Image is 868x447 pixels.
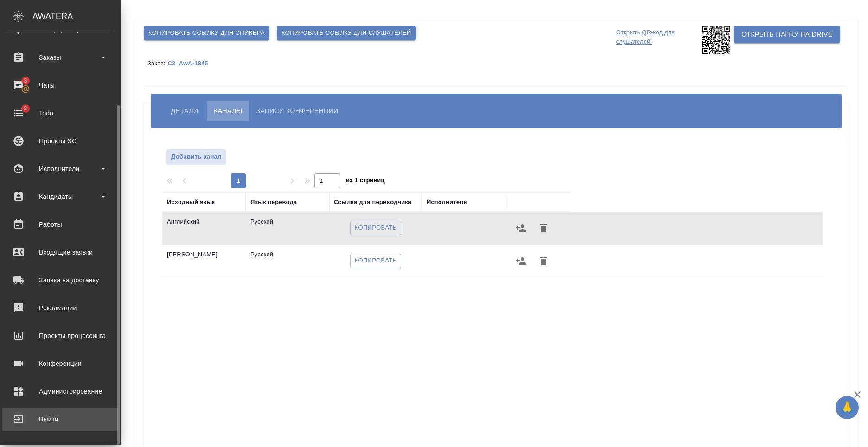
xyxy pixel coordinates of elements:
button: Добавить канал [166,149,227,165]
span: из 1 страниц [346,175,385,188]
a: Заявки на доставку [2,268,118,292]
button: 🙏 [836,396,859,419]
div: Проекты процессинга [7,329,114,343]
div: Кандидаты [7,190,114,204]
span: Копировать ссылку для слушателей [281,28,411,38]
a: Конференции [2,352,118,375]
div: Ссылка для переводчика [334,198,411,207]
span: Копировать ссылку для спикера [148,28,265,38]
a: Проекты процессинга [2,324,118,347]
div: Входящие заявки [7,245,114,259]
span: 2 [18,104,32,113]
a: 2Todo [2,102,118,125]
a: Администрирование [2,380,118,403]
div: Конференции [7,357,114,370]
div: Администрирование [7,384,114,398]
td: Русский [246,245,329,278]
div: Рекламации [7,301,114,315]
span: 3 [18,76,32,85]
div: Исполнители [427,198,467,207]
div: Работы [7,217,114,231]
p: C3_AwA-1845 [167,60,215,67]
a: Работы [2,213,118,236]
button: Копировать [350,221,402,235]
a: Проекты SC [2,129,118,153]
div: Исходный язык [167,198,215,207]
td: Русский [246,212,329,245]
button: Удалить канал [532,217,555,239]
a: C3_AwA-1845 [167,59,215,67]
button: Удалить канал [532,250,555,272]
div: Язык перевода [250,198,297,207]
div: Чаты [7,78,114,92]
button: Назначить исполнителей [510,250,532,272]
button: Копировать [350,254,402,268]
span: Добавить канал [171,152,222,162]
span: Копировать [355,255,397,266]
button: Копировать ссылку для спикера [144,26,269,40]
button: Копировать ссылку для слушателей [277,26,416,40]
td: Английский [162,212,246,245]
button: Назначить исполнителей [510,217,532,239]
a: Рекламации [2,296,118,319]
div: Проекты SC [7,134,114,148]
div: Заявки на доставку [7,273,114,287]
span: Копировать [355,223,397,233]
div: AWATERA [32,7,121,26]
div: Исполнители [7,162,114,176]
div: Выйти [7,412,114,426]
a: Выйти [2,408,118,431]
div: Todo [7,106,114,120]
span: Открыть папку на Drive [741,29,832,40]
span: Записи конференции [256,105,338,116]
span: Каналы [214,105,242,116]
td: [PERSON_NAME] [162,245,246,278]
span: 🙏 [839,398,855,417]
div: Заказы [7,51,114,64]
a: 3Чаты [2,74,118,97]
p: Открыть QR-код для слушателей: [616,26,701,54]
p: Заказ: [147,60,167,67]
button: Открыть папку на Drive [734,26,840,43]
span: Детали [171,105,198,116]
a: Входящие заявки [2,241,118,264]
